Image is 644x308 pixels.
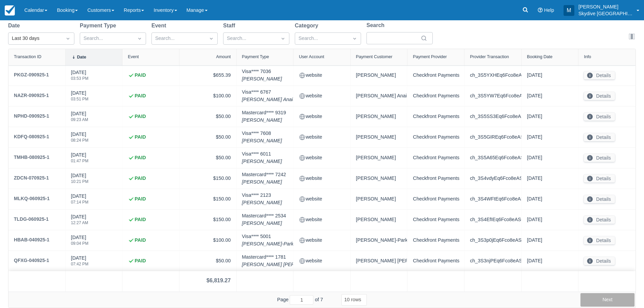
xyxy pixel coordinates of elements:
[135,216,146,223] strong: PAID
[538,8,543,13] i: Help
[185,71,231,80] div: $655.39
[14,133,49,142] a: KDFQ-080925-1
[185,174,231,183] div: $150.00
[185,133,231,142] div: $50.00
[470,174,516,183] div: ch_3S4vdyEq6Fco8eAS0vlHRGZ1
[242,96,305,103] em: [PERSON_NAME] Anaiatulla
[299,91,345,101] div: website
[584,92,615,100] button: Details
[299,194,345,204] div: website
[71,90,89,105] div: [DATE]
[527,153,573,163] div: [DATE]
[351,35,358,42] span: Dropdown icon
[356,133,402,142] div: [PERSON_NAME]
[77,55,86,60] div: Date
[135,92,146,100] strong: PAID
[413,71,459,80] div: Checkfront Payments
[470,153,516,163] div: ch_3S5A65Eq6Fco8eAS07XbO3gy
[584,71,615,79] button: Details
[413,91,459,101] div: Checkfront Payments
[208,35,215,42] span: Dropdown icon
[71,172,89,188] div: [DATE]
[14,215,49,224] a: TLDG-060925-1
[413,174,459,183] div: Checkfront Payments
[242,75,282,83] em: [PERSON_NAME]
[14,236,49,245] a: HBAB-040925-1
[71,159,89,163] div: 01:47 PM
[356,91,402,101] div: [PERSON_NAME] Anaiatulla
[71,151,89,167] div: [DATE]
[242,171,286,186] div: Mastercard **** 7242
[299,215,345,224] div: website
[242,240,294,248] em: [PERSON_NAME]-Park
[413,194,459,204] div: Checkfront Payments
[71,213,88,229] div: [DATE]
[128,54,139,59] div: Event
[366,21,387,29] label: Search
[356,194,402,204] div: [PERSON_NAME]
[135,195,146,203] strong: PAID
[65,35,71,42] span: Dropdown icon
[135,134,146,141] strong: PAID
[14,194,50,204] a: MLKQ-060925-1
[299,256,345,266] div: website
[299,236,345,245] div: website
[185,112,231,121] div: $50.00
[71,138,89,142] div: 08:24 PM
[135,237,146,244] strong: PAID
[299,133,345,142] div: website
[470,194,516,204] div: ch_3S4WFtEq6Fco8eAS0nlVRAiX
[584,154,615,162] button: Details
[242,212,286,227] div: Mastercard **** 2534
[8,22,23,30] label: Date
[564,5,574,16] div: M
[136,35,143,42] span: Dropdown icon
[14,174,49,182] div: ZDCN-070925-1
[5,5,15,16] img: checkfront-main-nav-mini-logo.png
[580,293,635,307] button: Next
[470,256,516,266] div: ch_3S3njPEq6Fco8eAS1hEOUBgO
[185,153,231,163] div: $50.00
[71,131,89,146] div: [DATE]
[242,179,286,186] em: [PERSON_NAME]
[14,71,49,80] a: PKGZ-090925-1
[584,133,615,141] button: Details
[71,221,88,225] div: 12:27 AM
[299,153,345,163] div: website
[578,10,633,17] p: Skydive [GEOGRAPHIC_DATA]
[14,153,49,161] div: TMHB-080925-1
[356,256,402,266] div: [PERSON_NAME] [PERSON_NAME]
[527,236,573,245] div: [DATE]
[135,175,146,182] strong: PAID
[14,256,49,266] a: QFXG-040925-1
[71,69,89,85] div: [DATE]
[584,236,615,244] button: Details
[135,72,146,79] strong: PAID
[242,109,286,124] div: Mastercard **** 9319
[151,22,169,30] label: Event
[242,137,282,145] em: [PERSON_NAME]
[584,195,615,203] button: Details
[470,133,516,142] div: ch_3S5GIREq6Fco8eAS1DggTJtu
[356,54,392,59] div: Payment Customer
[185,256,231,266] div: $50.00
[413,256,459,266] div: Checkfront Payments
[320,297,323,302] span: 7
[527,215,573,224] div: [DATE]
[470,112,516,121] div: ch_3S5SS3Eq6Fco8eAS0Vi8LxT7
[277,295,323,305] span: Page of
[356,215,402,224] div: [PERSON_NAME]
[14,112,49,121] a: NPHD-090925-1
[14,236,49,244] div: HBAB-040925-1
[14,112,49,120] div: NPHD-090925-1
[527,133,573,142] div: [DATE]
[544,7,554,13] span: Help
[242,261,324,268] em: [PERSON_NAME] [PERSON_NAME]
[223,22,238,30] label: Staff
[71,255,89,270] div: [DATE]
[356,236,402,245] div: [PERSON_NAME]-Park
[413,153,459,163] div: Checkfront Payments
[299,112,345,121] div: website
[527,256,573,266] div: [DATE]
[207,277,231,285] div: $6,819.27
